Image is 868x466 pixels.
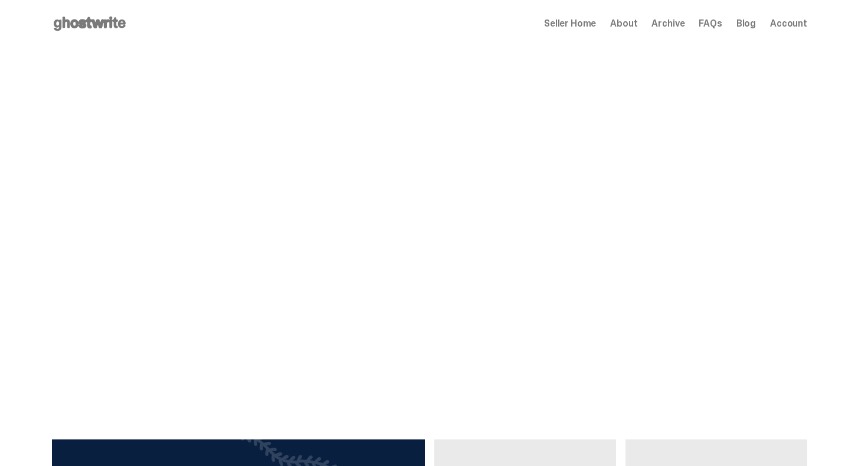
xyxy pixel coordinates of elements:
[544,19,596,28] a: Seller Home
[736,19,756,28] a: Blog
[699,19,722,28] a: FAQs
[651,19,684,28] a: Archive
[610,19,637,28] a: About
[770,19,807,28] a: Account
